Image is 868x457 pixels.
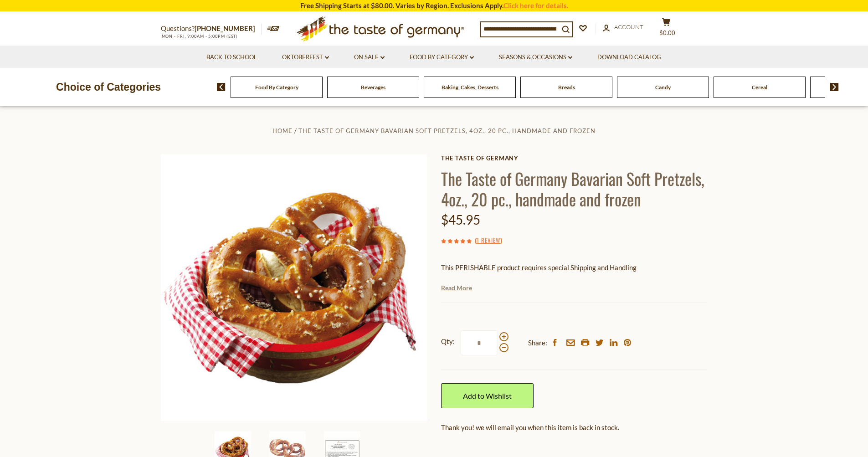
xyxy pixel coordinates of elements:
a: Back to School [206,52,257,62]
h1: The Taste of Germany Bavarian Soft Pretzels, 4oz., 20 pc., handmade and frozen [441,168,708,209]
p: Questions? [161,23,262,35]
a: Food By Category [410,52,474,62]
img: The Taste of Germany Bavarian Soft Pretzels, 4oz., 20 pc., handmade and frozen [161,154,427,421]
a: Download Catalog [597,52,661,62]
span: MON - FRI, 9:00AM - 5:00PM (EST) [161,34,238,39]
span: ( ) [475,236,502,245]
a: Add to Wishlist [441,383,534,408]
a: Read More [441,283,472,293]
button: $0.00 [653,18,680,41]
a: Click here for details. [503,1,568,10]
div: Thank you! we will email you when this item is back in stock. [441,422,708,433]
a: Seasons & Occasions [499,52,572,62]
a: Beverages [361,84,385,91]
strong: Qty: [441,336,455,347]
a: On Sale [354,52,385,62]
a: [PHONE_NUMBER] [195,24,255,32]
span: Share: [528,337,547,349]
span: Account [614,23,643,31]
span: $45.95 [441,212,480,227]
a: Home [272,127,293,134]
li: We will ship this product in heat-protective packaging and ice. [450,280,708,292]
a: Food By Category [255,84,298,91]
input: Qty: [461,330,498,355]
a: Account [603,22,643,32]
a: The Taste of Germany [441,154,708,162]
a: The Taste of Germany Bavarian Soft Pretzels, 4oz., 20 pc., handmade and frozen [298,127,595,134]
a: 1 Review [477,236,500,246]
a: Cereal [752,84,767,91]
a: Oktoberfest [282,52,329,62]
p: This PERISHABLE product requires special Shipping and Handling [441,262,708,273]
img: previous arrow [217,83,226,91]
a: Breads [558,84,575,91]
img: next arrow [830,83,839,91]
a: Candy [655,84,671,91]
span: $0.00 [659,29,675,36]
a: Baking, Cakes, Desserts [442,84,498,91]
